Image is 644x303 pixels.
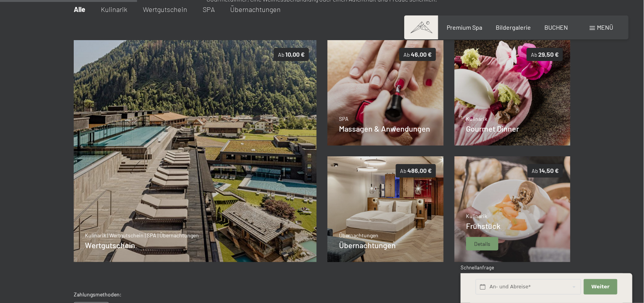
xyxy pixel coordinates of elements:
[545,24,568,31] a: BUCHEN
[461,264,494,271] span: Schnellanfrage
[591,283,610,290] span: Weiter
[597,24,613,31] span: Menü
[584,279,617,295] button: Weiter
[447,24,482,31] a: Premium Spa
[496,24,531,31] a: Bildergalerie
